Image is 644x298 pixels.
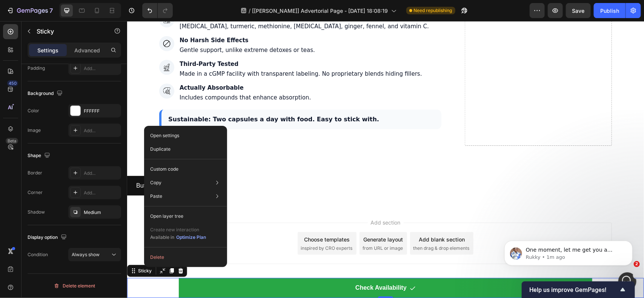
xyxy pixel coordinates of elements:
div: FFFFFF [84,108,119,115]
div: Delete element [54,281,95,290]
button: Publish [594,3,626,18]
p: Create new interaction [150,226,206,234]
div: Add... [84,127,119,134]
div: Shadow [28,209,45,215]
div: Border [28,170,42,176]
p: Open settings [150,132,179,139]
div: Made in a cGMP facility with transparent labeling. No proprietary blends hiding fillers. [52,39,295,57]
div: Display option [28,232,68,243]
div: Rich Text Editor. Editing area: main [9,159,26,170]
button: Delete element [28,280,121,292]
span: Save [572,8,585,14]
div: Undo/Redo [142,3,173,18]
div: Add blank section [292,214,338,222]
p: Button [9,159,26,170]
p: 7 [49,6,53,15]
span: inspired by CRO experts [174,224,225,231]
span: from URL or image [235,224,276,231]
p: Check Availability [228,261,280,272]
p: Open layer tree [150,213,183,220]
p: Custom code [150,166,178,173]
span: Available in [150,234,174,240]
div: Includes compounds that enhance absorption. [52,63,184,81]
strong: Third-Party Tested [52,39,295,47]
div: Color [28,107,39,114]
span: Always show [72,252,100,257]
iframe: To enrich screen reader interactions, please activate Accessibility in Grammarly extension settings [127,21,644,298]
div: Add... [84,189,119,196]
div: Generate layout [237,214,276,222]
img: Third-Party Tested [36,43,43,50]
p: Sticky [37,27,101,36]
span: 2 [634,261,640,267]
strong: No Harsh Side Effects [52,15,188,24]
span: [[PERSON_NAME]] Advertorial Page - [DATE] 18:08:19 [252,7,388,15]
div: Corner [28,189,43,196]
p: Copy [150,179,161,186]
div: Gentle support, unlike extreme detoxes or teas. [52,15,188,34]
p: Paste [150,193,162,200]
p: Duplicate [150,146,171,153]
button: Optimize Plan [176,234,206,241]
div: Beta [6,138,18,144]
div: Medium [84,209,119,216]
p: Advanced [74,46,100,54]
div: Add... [84,170,119,177]
div: Add... [84,65,119,72]
div: Publish [600,7,619,15]
div: Image [28,127,41,134]
button: Show survey - Help us improve GemPages! [529,285,627,294]
img: No Harsh Side Effects [36,19,43,26]
div: Sustainable: Two capsules a day with food. Easy to stick with. [32,89,314,108]
span: Help us improve GemPages! [529,286,618,293]
button: Always show [68,248,121,261]
iframe: Intercom notifications message [493,225,644,278]
img: Actually Absorbable [36,66,43,74]
div: Choose templates [177,214,223,222]
div: Optimize Plan [176,234,206,241]
span: then drag & drop elements [286,224,342,231]
iframe: Intercom live chat [618,272,636,290]
div: 450 [7,80,18,86]
div: Background [28,89,64,99]
button: Delete [147,251,224,264]
span: Need republishing [414,7,452,14]
div: Padding [28,65,45,72]
button: Save [566,3,591,18]
p: Settings [37,46,58,54]
strong: Actually Absorbable [52,63,184,71]
button: 7 [3,3,56,18]
span: / [249,7,251,15]
div: Sticky [9,246,26,253]
div: Shape [28,151,52,161]
span: Add section [241,197,277,205]
div: Condition [28,251,48,258]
